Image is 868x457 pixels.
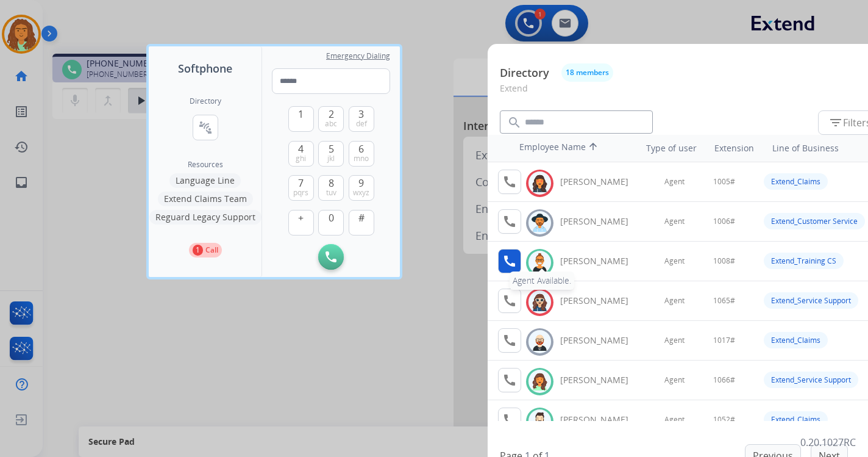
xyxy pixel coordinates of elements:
span: abc [325,119,337,129]
span: 4 [298,142,304,156]
span: Agent [664,336,685,345]
mat-icon: arrow_upward [586,141,600,156]
button: 6mno [349,141,374,167]
div: [PERSON_NAME] [560,334,642,347]
button: 5jkl [318,141,344,167]
img: avatar [531,214,549,232]
span: wxyz [353,188,369,198]
mat-icon: call [502,293,517,308]
span: Emergency Dialing [326,51,390,61]
button: 8tuv [318,175,344,201]
span: Agent [664,415,685,425]
span: tuv [326,188,336,198]
span: ghi [296,154,306,164]
th: Employee Name [513,135,623,162]
p: Call [205,245,218,256]
span: jkl [327,154,335,164]
mat-icon: connect_without_contact [198,120,213,135]
span: 1017# [713,336,735,345]
div: Extend_Training CS [764,253,844,269]
span: 1 [298,107,304,121]
span: 1052# [713,415,735,425]
div: Extend_Claims [764,332,828,348]
span: 1005# [713,177,735,187]
span: Agent [664,375,685,385]
p: Directory [500,65,549,81]
span: def [356,119,367,129]
div: Extend_Service Support [764,372,858,388]
th: Extension [708,136,760,160]
span: + [298,211,304,225]
span: 1006# [713,217,735,226]
div: [PERSON_NAME] [560,295,642,307]
button: 1 [288,106,314,132]
div: Extend_Claims [764,173,828,190]
button: + [288,210,314,236]
p: 0.20.1027RC [800,435,856,450]
div: [PERSON_NAME] [560,215,642,228]
button: 4ghi [288,141,314,167]
span: Resources [188,160,223,170]
img: avatar [531,174,549,193]
button: Agent Available. [498,249,521,273]
button: Extend Claims Team [158,192,253,206]
span: 0 [329,211,334,225]
mat-icon: call [502,333,517,348]
img: call-button [325,251,336,262]
span: 6 [358,142,364,156]
span: pqrs [293,188,308,198]
span: 3 [358,107,364,121]
div: [PERSON_NAME] [560,414,642,426]
div: Extend_Customer Service [764,213,865,229]
span: 9 [358,176,364,190]
div: [PERSON_NAME] [560,176,642,188]
button: # [349,210,374,236]
span: 2 [329,107,334,121]
button: 2abc [318,106,344,132]
span: Softphone [178,60,232,77]
button: 1Call [189,243,222,257]
button: 18 members [561,63,613,82]
span: 7 [298,176,304,190]
span: mno [354,154,369,164]
span: 1065# [713,296,735,306]
mat-icon: call [502,412,517,427]
div: Agent Available. [510,272,574,290]
img: avatar [531,293,549,312]
span: Agent [664,256,685,266]
mat-icon: call [502,214,517,229]
div: [PERSON_NAME] [560,255,642,267]
span: Agent [664,296,685,306]
img: avatar [531,372,549,391]
span: 8 [329,176,334,190]
div: [PERSON_NAME] [560,374,642,386]
mat-icon: filter_list [828,115,843,130]
span: 1008# [713,256,735,266]
span: # [358,211,365,225]
button: 9wxyz [349,175,374,201]
button: 3def [349,106,374,132]
mat-icon: call [502,373,517,387]
mat-icon: call [502,254,517,268]
button: 0 [318,210,344,236]
span: Agent [664,177,685,187]
p: 1 [193,245,203,256]
button: 7pqrs [288,175,314,201]
img: avatar [531,412,549,431]
th: Type of user [629,136,703,160]
span: 5 [329,142,334,156]
button: Reguard Legacy Support [149,210,261,225]
span: 1066# [713,375,735,385]
mat-icon: search [507,115,522,130]
mat-icon: call [502,175,517,189]
img: avatar [531,253,549,272]
button: Language Line [169,173,241,188]
h2: Directory [190,96,221,106]
div: Extend_Claims [764,411,828,428]
img: avatar [531,333,549,351]
div: Extend_Service Support [764,292,858,309]
span: Agent [664,217,685,226]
